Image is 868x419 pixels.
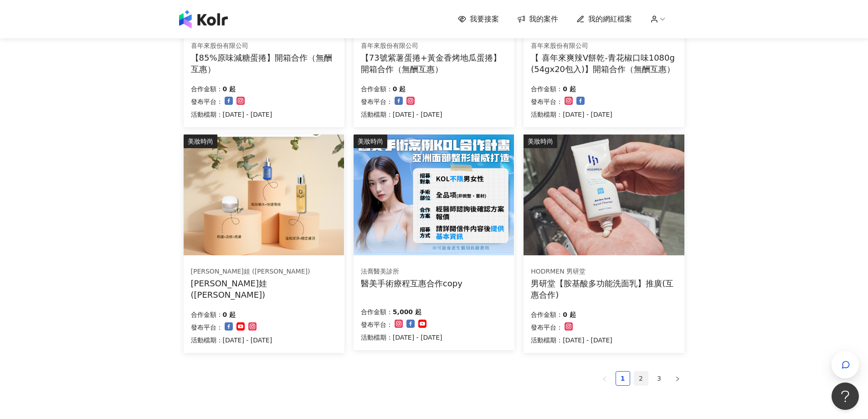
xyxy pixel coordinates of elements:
[531,278,677,300] div: 男研堂【胺基酸多功能洗面乳】推廣(互惠合作)
[191,109,272,120] p: 活動檔期：[DATE] - [DATE]
[597,371,612,386] li: Previous Page
[563,83,576,94] p: 0 起
[191,83,223,94] p: 合作金額：
[191,52,337,75] div: 【85%原味減糖蛋捲】開箱合作（無酬互惠）
[361,267,462,276] div: 法喬醫美診所
[184,134,217,148] div: 美妝時尚
[361,319,393,330] p: 發布平台：
[531,52,677,75] div: 【 喜年來爽辣V餅乾-青花椒口味1080g (54gx20包入)】開箱合作（無酬互惠）
[616,372,630,385] a: 1
[531,335,612,346] p: 活動檔期：[DATE] - [DATE]
[531,96,563,107] p: 發布平台：
[458,14,499,24] a: 我要接案
[223,83,236,94] p: 0 起
[531,41,677,51] div: 喜年來股份有限公司
[652,372,666,385] a: 3
[191,96,223,107] p: 發布平台：
[529,14,558,24] span: 我的案件
[191,267,337,276] div: [PERSON_NAME]娃 ([PERSON_NAME])
[191,309,223,320] p: 合作金額：
[524,134,684,255] img: 胺基酸多功能洗面乳
[361,52,507,75] div: 【73號紫薯蛋捲+黃金香烤地瓜蛋捲】開箱合作（無酬互惠）
[191,278,337,300] div: [PERSON_NAME]娃 ([PERSON_NAME])
[191,41,337,51] div: 喜年來股份有限公司
[191,335,272,346] p: 活動檔期：[DATE] - [DATE]
[191,322,223,333] p: 發布平台：
[361,96,393,107] p: 發布平台：
[354,134,514,255] img: 眼袋、隆鼻、隆乳、抽脂、墊下巴
[361,306,393,317] p: 合作金額：
[393,83,406,94] p: 0 起
[184,134,344,255] img: Diva 神級修護組合
[517,14,558,24] a: 我的案件
[531,309,563,320] p: 合作金額：
[576,14,632,24] a: 我的網紅檔案
[832,383,859,410] iframe: Help Scout Beacon - Open
[223,309,236,320] p: 0 起
[563,309,576,320] p: 0 起
[531,322,563,333] p: 發布平台：
[531,109,612,120] p: 活動檔期：[DATE] - [DATE]
[531,83,563,94] p: 合作金額：
[634,371,648,386] li: 2
[670,371,685,386] li: Next Page
[602,376,607,382] span: left
[361,41,507,51] div: 喜年來股份有限公司
[634,372,648,385] a: 2
[652,371,667,386] li: 3
[361,332,442,343] p: 活動檔期：[DATE] - [DATE]
[597,371,612,386] button: left
[393,306,421,317] p: 5,000 起
[470,14,499,24] span: 我要接案
[670,371,685,386] button: right
[354,134,387,148] div: 美妝時尚
[361,109,442,120] p: 活動檔期：[DATE] - [DATE]
[361,278,462,289] div: 醫美手術療程互惠合作copy
[588,14,632,24] span: 我的網紅檔案
[361,83,393,94] p: 合作金額：
[616,371,630,386] li: 1
[531,267,677,276] div: HODRMEN 男研堂
[179,10,228,28] img: logo
[524,134,557,148] div: 美妝時尚
[675,376,680,382] span: right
